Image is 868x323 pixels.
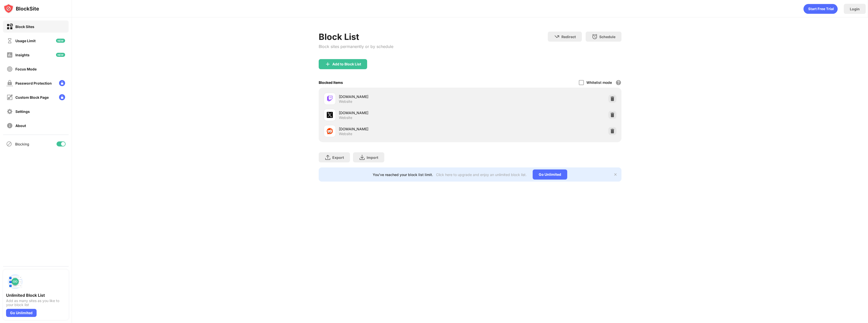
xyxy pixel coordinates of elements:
[533,169,567,180] div: Go Unlimited
[586,80,612,85] div: Whitelist mode
[327,128,333,134] img: favicons
[332,155,344,160] div: Export
[15,142,29,146] div: Blocking
[6,141,12,147] img: blocking-icon.svg
[56,53,65,57] img: new-icon.svg
[327,96,333,102] img: favicons
[4,4,39,14] img: logo-blocksite.svg
[7,38,13,44] img: time-usage-off.svg
[15,53,30,57] div: Insights
[56,39,65,43] img: new-icon.svg
[7,23,13,30] img: block-on.svg
[373,172,433,177] div: You’ve reached your block list limit.
[339,94,470,99] div: [DOMAIN_NAME]
[7,94,13,101] img: customize-block-page-off.svg
[7,66,13,72] img: focus-off.svg
[7,122,13,129] img: about-off.svg
[339,132,352,136] div: Website
[6,293,66,298] div: Unlimited Block List
[59,94,65,100] img: lock-menu.svg
[6,309,37,317] div: Go Unlimited
[15,95,49,100] div: Custom Block Page
[803,4,838,14] div: animation
[850,7,860,11] div: Login
[15,109,30,114] div: Settings
[6,272,24,291] img: push-block-list.svg
[319,32,393,42] div: Block List
[332,62,361,66] div: Add to Block List
[599,35,615,39] div: Schedule
[6,299,66,307] div: Add as many sites as you like to your block list
[327,112,333,118] img: favicons
[15,39,36,43] div: Usage Limit
[15,24,34,29] div: Block Sites
[367,155,378,160] div: Import
[339,126,470,132] div: [DOMAIN_NAME]
[15,67,37,71] div: Focus Mode
[15,81,52,85] div: Password Protection
[59,80,65,86] img: lock-menu.svg
[339,110,470,115] div: [DOMAIN_NAME]
[319,80,343,85] div: Blocked Items
[339,115,352,120] div: Website
[561,35,576,39] div: Redirect
[15,123,26,128] div: About
[436,172,527,177] div: Click here to upgrade and enjoy an unlimited block list.
[7,108,13,115] img: settings-off.svg
[7,52,13,58] img: insights-off.svg
[7,80,13,86] img: password-protection-off.svg
[613,172,617,177] img: x-button.svg
[339,99,352,104] div: Website
[319,44,393,49] div: Block sites permanently or by schedule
